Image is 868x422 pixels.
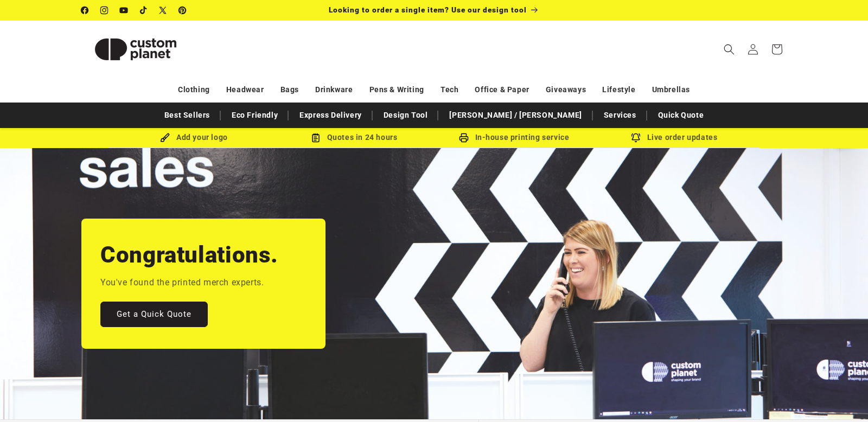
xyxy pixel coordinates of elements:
[159,106,215,125] a: Best Sellers
[369,80,424,99] a: Pens & Writing
[294,106,367,125] a: Express Delivery
[178,80,210,99] a: Clothing
[459,133,469,143] img: In-house printing
[631,133,641,143] img: Order updates
[717,37,741,61] summary: Search
[546,80,586,99] a: Giveaways
[434,131,594,144] div: In-house printing service
[653,106,710,125] a: Quick Quote
[226,80,264,99] a: Headwear
[311,133,321,143] img: Order Updates Icon
[160,133,170,143] img: Brush Icon
[652,80,690,99] a: Umbrellas
[81,25,190,74] img: Custom Planet
[100,240,278,270] h2: Congratulations.
[114,131,274,144] div: Add your logo
[444,106,587,125] a: [PERSON_NAME] / [PERSON_NAME]
[475,80,529,99] a: Office & Paper
[315,80,353,99] a: Drinkware
[274,131,434,144] div: Quotes in 24 hours
[602,80,635,99] a: Lifestyle
[378,106,433,125] a: Design Tool
[100,301,208,327] a: Get a Quick Quote
[280,80,299,99] a: Bags
[441,80,458,99] a: Tech
[78,21,194,78] a: Custom Planet
[329,5,527,14] span: Looking to order a single item? Use our design tool
[594,131,754,144] div: Live order updates
[226,106,283,125] a: Eco Friendly
[100,275,264,291] p: You've found the printed merch experts.
[598,106,642,125] a: Services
